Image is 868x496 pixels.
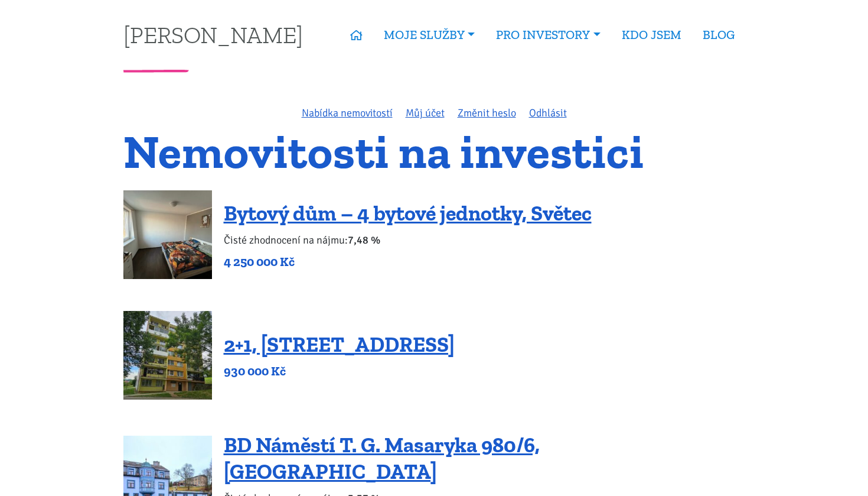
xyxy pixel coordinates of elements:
[302,106,393,119] a: Nabídka nemovitostí
[485,21,611,48] a: PRO INVESTORY
[224,200,592,226] a: Bytový dům – 4 bytové jednotky, Světec
[224,332,455,357] a: 2+1, [STREET_ADDRESS]
[224,363,455,380] p: 930 000 Kč
[529,106,567,119] a: Odhlásit
[123,132,745,171] h1: Nemovitosti na investici
[692,21,745,48] a: BLOG
[406,106,445,119] a: Můj účet
[224,232,592,248] p: Čisté zhodnocení na nájmu:
[611,21,692,48] a: KDO JSEM
[458,106,516,119] a: Změnit heslo
[123,23,303,46] a: [PERSON_NAME]
[224,432,540,484] a: BD Náměstí T. G. Masaryka 980/6, [GEOGRAPHIC_DATA]
[224,254,592,270] p: 4 250 000 Kč
[348,234,380,247] b: 7,48 %
[373,21,485,48] a: MOJE SLUŽBY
